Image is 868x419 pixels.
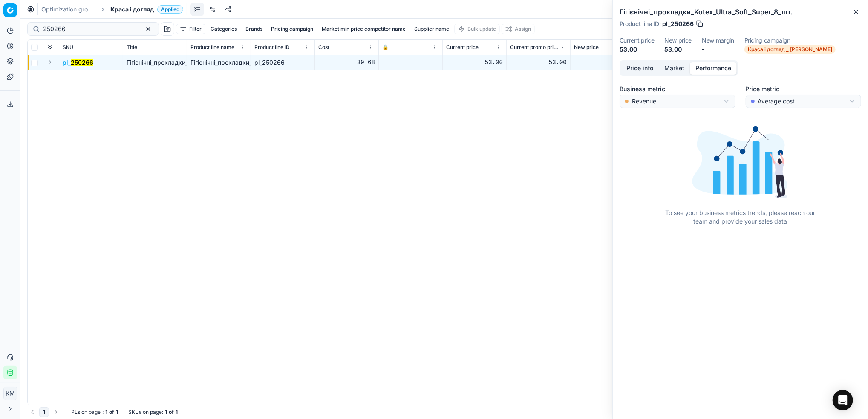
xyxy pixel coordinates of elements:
strong: of [109,409,114,416]
button: Go to next page [51,407,61,417]
strong: 1 [116,409,118,416]
button: Market [659,62,690,75]
span: Краса і догляд [110,5,154,14]
nav: pagination [27,407,61,417]
dd: 53.00 [664,45,692,54]
button: Price info [621,62,659,75]
button: 1 [39,407,49,417]
span: Cost [318,44,329,51]
div: Гігієнічні_прокладки_Kotex_Ultra_Soft_Super_8_шт. [190,58,247,67]
button: Expand [45,57,55,67]
dt: New margin [702,37,734,43]
button: Assign [502,24,535,34]
dt: Current price [620,37,654,43]
nav: breadcrumb [41,5,183,14]
dt: New price [664,37,692,43]
div: 53.00 [574,58,631,67]
span: Гігієнічні_прокладки_Kotex_Ultra_Soft_Super_8_шт. [127,59,270,66]
span: SKUs on page : [128,409,163,416]
dt: Pricing campaign [744,37,836,43]
div: 53.00 [446,58,503,67]
button: Bulk update [454,24,500,34]
span: Product line name [190,44,234,51]
button: Filter [176,24,205,34]
div: pl_250266 [254,58,311,67]
span: Product line ID : [620,21,660,27]
strong: 1 [165,409,167,416]
dd: 53.00 [620,45,654,54]
strong: 1 [105,409,107,416]
a: Optimization groups [41,5,96,14]
span: Current promo price [510,44,558,51]
span: SKU [63,44,73,51]
h2: Гігієнічні_прокладки_Kotex_Ultra_Soft_Super_8_шт. [620,7,861,17]
span: pl_250266 [662,20,694,28]
span: КM [4,387,17,400]
button: Performance [690,62,737,75]
label: Price metric [746,86,862,92]
strong: of [169,409,174,416]
span: Current price [446,44,479,51]
img: No data [685,115,796,204]
button: Market min price competitor name [318,24,409,34]
span: Краса і догляд _ [PERSON_NAME] [744,45,836,54]
span: 🔒 [382,44,389,51]
button: Brands [242,24,266,34]
span: Product line ID [254,44,290,51]
span: Applied [157,5,183,14]
span: pl_ [63,58,93,67]
button: pl_250266 [63,58,93,67]
button: Go to previous page [27,407,37,417]
div: To see your business metrics trends, please reach our team and provide your sales data [659,209,822,226]
mark: 250266 [71,59,93,66]
dd: - [702,45,734,54]
button: Expand all [45,42,55,52]
span: PLs on page [71,409,101,416]
span: Title [127,44,137,51]
span: Краса і доглядApplied [110,5,183,14]
label: Business metric [620,86,735,92]
div: : [71,409,118,416]
input: Search by SKU or title [43,25,136,33]
button: Pricing campaign [268,24,317,34]
button: Categories [207,24,240,34]
span: New price [574,44,599,51]
button: Supplier name [411,24,453,34]
strong: 1 [176,409,178,416]
div: Open Intercom Messenger [833,390,853,410]
div: 53.00 [510,58,567,67]
button: КM [3,387,17,400]
div: 39.68 [318,58,375,67]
